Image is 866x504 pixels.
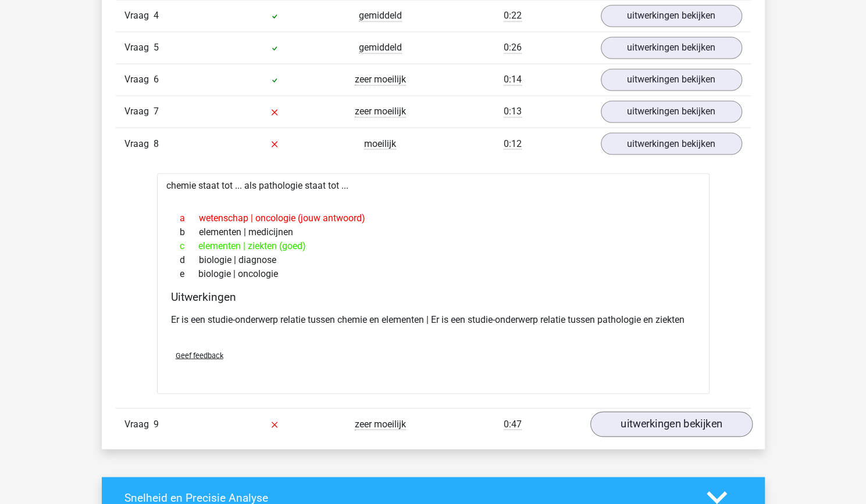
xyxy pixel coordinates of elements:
span: Vraag [124,9,154,23]
span: a [180,211,199,225]
span: Geef feedback [176,351,223,359]
span: e [180,267,198,280]
span: 0:13 [504,106,522,117]
span: b [180,225,199,239]
span: 0:12 [504,138,522,149]
p: Er is een studie-onderwerp relatie tussen chemie en elementen | Er is een studie-onderwerp relati... [171,312,696,326]
div: chemie staat tot ... als pathologie staat tot ... [157,173,710,394]
span: Vraag [124,41,154,55]
span: moeilijk [364,138,396,149]
span: Vraag [124,73,154,87]
span: Vraag [124,105,154,118]
span: zeer moeilijk [355,74,406,85]
span: 0:22 [504,10,522,21]
span: 4 [154,10,159,21]
span: 8 [154,138,159,149]
span: 0:26 [504,42,522,53]
span: 6 [154,74,159,85]
span: zeer moeilijk [355,106,406,117]
span: gemiddeld [359,10,402,21]
a: uitwerkingen bekijken [601,69,742,91]
span: c [180,239,198,253]
span: gemiddeld [359,42,402,53]
span: 0:14 [504,74,522,85]
div: biologie | diagnose [171,253,696,267]
div: biologie | oncologie [171,267,696,280]
h4: Uitwerkingen [171,290,696,303]
a: uitwerkingen bekijken [601,5,742,27]
span: Vraag [124,417,154,431]
a: uitwerkingen bekijken [601,132,742,154]
div: wetenschap | oncologie (jouw antwoord) [171,211,696,225]
div: elementen | ziekten (goed) [171,239,696,253]
span: 0:47 [504,418,522,430]
a: uitwerkingen bekijken [601,100,742,123]
div: elementen | medicijnen [171,225,696,239]
span: d [180,253,199,267]
a: uitwerkingen bekijken [601,37,742,59]
h4: Snelheid en Precisie Analyse [124,491,689,504]
span: 7 [154,106,159,117]
span: 5 [154,42,159,53]
span: zeer moeilijk [355,418,406,430]
span: 9 [154,418,159,429]
span: Vraag [124,136,154,150]
a: uitwerkingen bekijken [590,411,752,437]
